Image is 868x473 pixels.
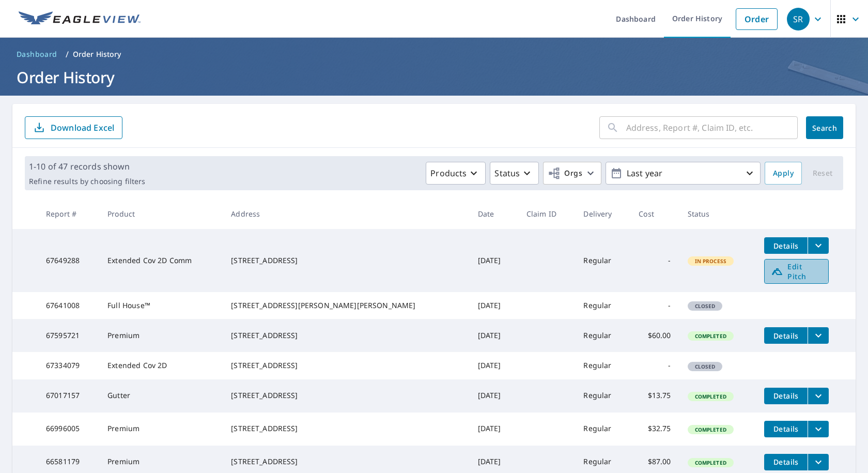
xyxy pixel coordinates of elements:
[17,49,57,59] span: Dashboard
[808,454,829,470] button: filesDropdownBtn-66581179
[764,421,808,437] button: detailsBtn-66996005
[679,199,756,229] th: Status
[630,229,679,292] td: -
[73,49,121,59] p: Order History
[99,319,223,352] td: Premium
[38,352,99,379] td: 67334079
[223,199,469,229] th: Address
[99,379,223,413] td: Gutter
[773,167,794,180] span: Apply
[575,413,630,446] td: Regular
[470,352,518,379] td: [DATE]
[764,259,829,284] a: Edit Pitch
[770,424,801,434] span: Details
[470,199,518,229] th: Date
[38,379,99,413] td: 67017157
[470,413,518,446] td: [DATE]
[626,113,798,142] input: Address, Report #, Claim ID, etc.
[231,300,461,311] div: [STREET_ADDRESS][PERSON_NAME][PERSON_NAME]
[12,46,856,63] nav: breadcrumb
[426,162,486,185] button: Products
[231,423,461,434] div: [STREET_ADDRESS]
[764,454,808,470] button: detailsBtn-66581179
[808,327,829,344] button: filesDropdownBtn-67595721
[736,8,778,30] a: Order
[12,46,61,63] a: Dashboard
[764,327,808,344] button: detailsBtn-67595721
[808,237,829,254] button: filesDropdownBtn-67649288
[29,177,145,186] p: Refine results by choosing filters
[25,116,122,139] button: Download Excel
[99,352,223,379] td: Extended Cov 2D
[814,123,835,133] span: Search
[38,199,99,229] th: Report #
[575,379,630,413] td: Regular
[808,388,829,404] button: filesDropdownBtn-67017157
[606,162,761,185] button: Last year
[231,390,461,401] div: [STREET_ADDRESS]
[770,457,801,467] span: Details
[575,292,630,319] td: Regular
[12,67,856,88] h1: Order History
[575,229,630,292] td: Regular
[575,319,630,352] td: Regular
[548,167,582,180] span: Orgs
[689,459,733,466] span: Completed
[38,229,99,292] td: 67649288
[38,292,99,319] td: 67641008
[765,162,802,185] button: Apply
[51,122,114,133] p: Download Excel
[470,229,518,292] td: [DATE]
[770,331,801,341] span: Details
[806,116,843,139] button: Search
[764,237,808,254] button: detailsBtn-67649288
[630,413,679,446] td: $32.75
[630,199,679,229] th: Cost
[689,363,722,370] span: Closed
[29,160,145,173] p: 1-10 of 47 records shown
[99,229,223,292] td: Extended Cov 2D Comm
[99,292,223,319] td: Full House™
[19,11,141,27] img: EV Logo
[490,162,539,185] button: Status
[630,352,679,379] td: -
[231,330,461,341] div: [STREET_ADDRESS]
[494,167,520,179] p: Status
[575,199,630,229] th: Delivery
[689,302,722,310] span: Closed
[630,379,679,413] td: $13.75
[231,456,461,467] div: [STREET_ADDRESS]
[630,319,679,352] td: $60.00
[38,319,99,352] td: 67595721
[231,255,461,266] div: [STREET_ADDRESS]
[808,421,829,437] button: filesDropdownBtn-66996005
[689,332,733,340] span: Completed
[771,262,822,281] span: Edit Pitch
[99,413,223,446] td: Premium
[470,292,518,319] td: [DATE]
[689,426,733,433] span: Completed
[470,319,518,352] td: [DATE]
[770,391,801,401] span: Details
[231,360,461,371] div: [STREET_ADDRESS]
[470,379,518,413] td: [DATE]
[518,199,576,229] th: Claim ID
[38,413,99,446] td: 66996005
[689,393,733,400] span: Completed
[543,162,601,185] button: Orgs
[787,8,810,30] div: SR
[66,48,69,60] li: /
[99,199,223,229] th: Product
[575,352,630,379] td: Regular
[630,292,679,319] td: -
[623,164,743,182] p: Last year
[430,167,467,179] p: Products
[770,241,801,251] span: Details
[764,388,808,404] button: detailsBtn-67017157
[689,257,733,265] span: In Process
